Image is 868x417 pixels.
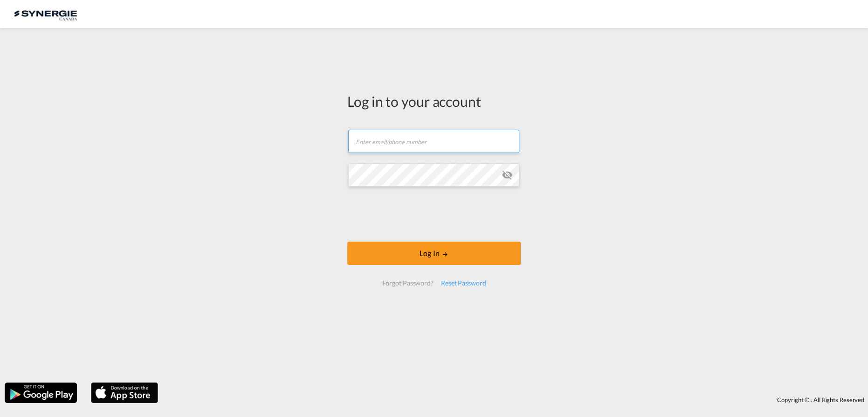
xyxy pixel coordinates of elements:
[14,4,77,25] img: 1f56c880d42311ef80fc7dca854c8e59.png
[363,196,505,232] iframe: reCAPTCHA
[348,130,519,153] input: Enter email/phone number
[437,275,490,292] div: Reset Password
[502,169,513,181] md-icon: icon-eye-off
[163,392,868,408] div: Copyright © . All Rights Reserved
[378,275,437,292] div: Forgot Password?
[4,382,78,404] img: google.png
[347,91,521,111] div: Log in to your account
[90,382,159,404] img: apple.png
[347,242,521,265] button: LOGIN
